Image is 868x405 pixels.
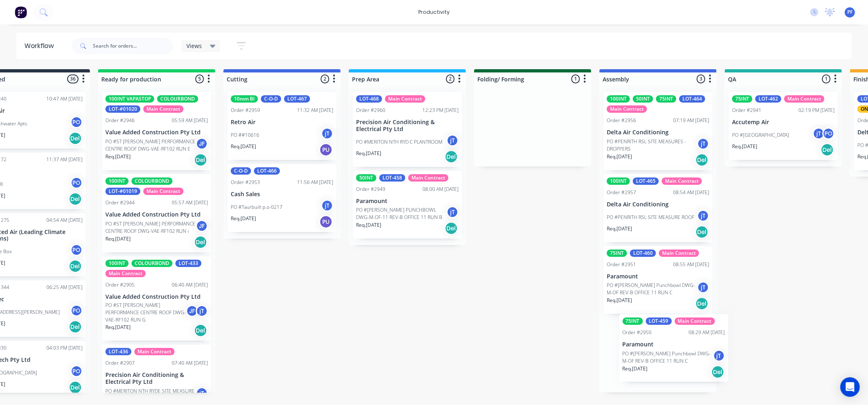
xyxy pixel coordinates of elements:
[186,42,202,50] span: Views
[93,38,173,54] input: Search for orders...
[847,9,853,16] span: PF
[24,41,58,51] div: Workflow
[840,377,860,397] div: Open Intercom Messenger
[414,6,454,18] div: productivity
[15,6,27,18] img: Factory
